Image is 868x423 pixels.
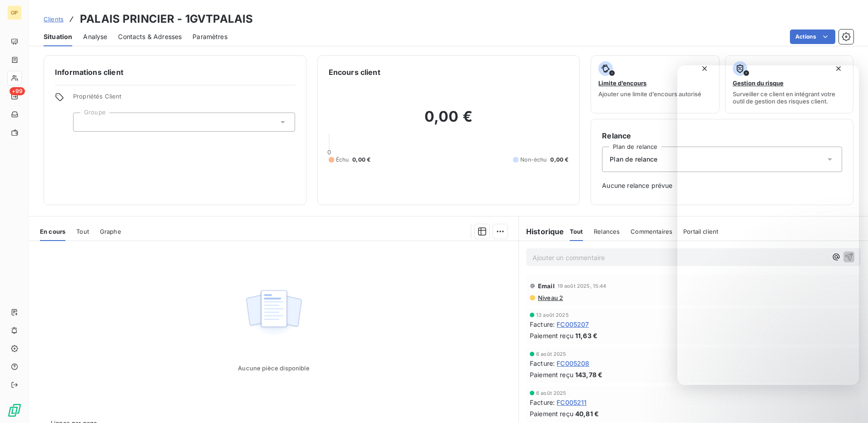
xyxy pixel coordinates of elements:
span: Facture : [530,398,555,407]
span: FC005211 [557,398,587,407]
a: Clients [44,15,64,24]
span: Paiement reçu [530,370,573,379]
span: 19 août 2025, 15:44 [557,283,607,289]
span: Aucune pièce disponible [238,364,309,372]
span: Paramètres [192,32,227,41]
span: Non-échu [520,156,547,164]
span: Limite d’encours [598,79,646,87]
span: Tout [76,228,89,235]
span: Propriétés Client [73,93,295,105]
button: Limite d’encoursAjouter une limite d’encours autorisé [591,55,719,113]
span: 0 [327,148,331,156]
span: Paiement reçu [530,409,573,418]
h6: Encours client [329,67,380,78]
h6: Relance [602,130,842,141]
img: Logo LeanPay [7,403,22,418]
h6: Historique [519,226,564,237]
span: En cours [40,228,65,235]
h6: Informations client [55,67,295,78]
span: Contacts & Adresses [118,32,182,41]
span: Commentaires [631,228,672,235]
span: Aucune relance prévue [602,181,842,190]
span: Clients [44,15,64,23]
span: Graphe [100,228,121,235]
input: Ajouter une valeur [81,118,88,126]
span: Tout [570,228,583,235]
span: Plan de relance [610,155,657,164]
button: Gestion du risqueSurveiller ce client en intégrant votre outil de gestion des risques client. [725,55,853,113]
span: 6 août 2025 [536,351,567,357]
span: +99 [10,87,25,95]
span: Analyse [83,32,107,41]
span: 11,63 € [575,331,597,340]
span: FC005207 [557,320,589,329]
button: Actions [790,30,835,44]
span: 13 août 2025 [536,312,569,318]
span: 0,00 € [352,156,370,164]
span: Relances [594,228,620,235]
span: Paiement reçu [530,331,573,340]
iframe: Intercom live chat [677,65,859,385]
span: Email [538,282,555,290]
span: Ajouter une limite d’encours autorisé [598,90,701,98]
span: Niveau 2 [537,294,563,301]
span: Situation [44,32,72,41]
span: 0,00 € [550,156,568,164]
iframe: Intercom live chat [837,392,859,414]
span: 6 août 2025 [536,390,567,396]
span: 40,81 € [575,409,599,418]
span: Échu [336,156,349,164]
img: Empty state [245,285,303,341]
span: 143,78 € [575,370,602,379]
span: FC005208 [557,359,589,368]
span: Facture : [530,359,555,368]
h2: 0,00 € [329,108,569,135]
span: Facture : [530,320,555,329]
div: OP [7,5,22,20]
h3: PALAIS PRINCIER - 1GVTPALAIS [80,11,253,27]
